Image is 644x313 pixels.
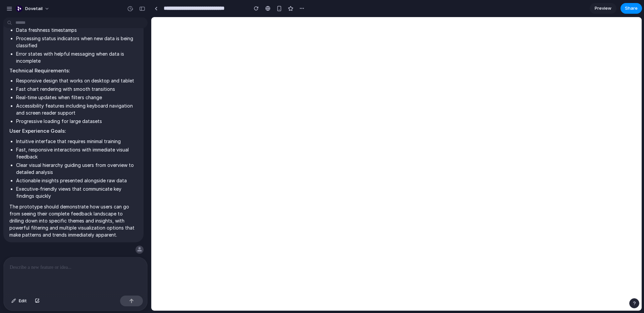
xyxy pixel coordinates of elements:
li: Fast, responsive interactions with immediate visual feedback [16,146,138,160]
li: Processing status indicators when new data is being classified [16,35,138,49]
button: Edit [8,296,30,306]
li: Intuitive interface that requires minimal training [16,138,138,145]
li: Progressive loading for large datasets [16,118,138,125]
h2: User Experience Goals: [9,127,138,135]
li: Accessibility features including keyboard navigation and screen reader support [16,102,138,116]
span: Preview [595,5,611,12]
li: Actionable insights presented alongside raw data [16,177,138,184]
span: dovetail [25,5,43,12]
li: Executive-friendly views that communicate key findings quickly [16,185,138,199]
li: Clear visual hierarchy guiding users from overview to detailed analysis [16,162,138,176]
button: Share [621,3,642,14]
li: Real-time updates when filters change [16,94,138,101]
h2: Technical Requirements: [9,67,138,75]
span: Edit [19,298,27,304]
a: Preview [590,3,616,14]
button: dovetail [13,3,53,14]
li: Fast chart rendering with smooth transitions [16,85,138,92]
li: Data freshness timestamps [16,26,138,34]
li: Error states with helpful messaging when data is incomplete [16,50,138,64]
span: Share [625,5,638,12]
p: The prototype should demonstrate how users can go from seeing their complete feedback landscape t... [9,203,138,238]
li: Responsive design that works on desktop and tablet [16,77,138,84]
